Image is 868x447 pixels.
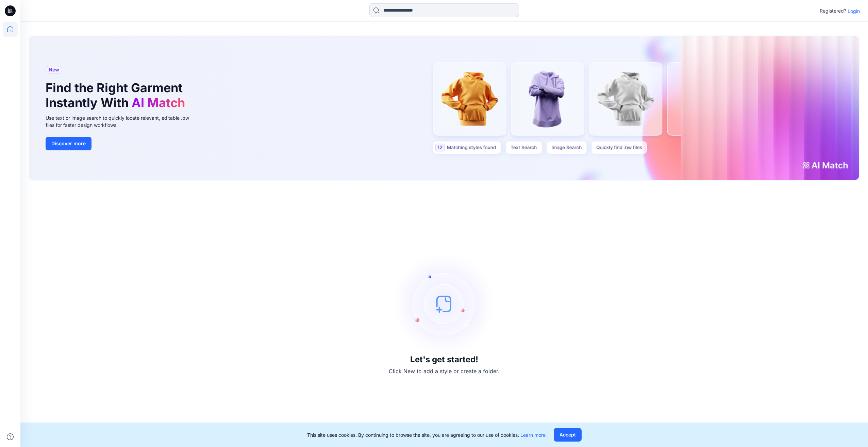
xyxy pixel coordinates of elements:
button: Accept [554,428,582,442]
h3: Let's get started! [410,355,478,364]
div: Use text or image search to quickly locate relevant, editable .bw files for faster design workflows. [46,114,199,129]
span: AI Match [132,95,185,110]
p: Login [848,7,860,15]
p: This site uses cookies. By continuing to browse the site, you are agreeing to our use of cookies. [307,431,546,438]
button: Discover more [46,137,91,150]
p: Registered? [820,7,846,15]
h1: Find the Right Garment Instantly With [46,81,188,110]
img: empty-state-image.svg [393,253,495,355]
a: Learn more [520,432,546,438]
p: Click New to add a style or create a folder. [389,367,500,375]
span: New [49,66,59,74]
